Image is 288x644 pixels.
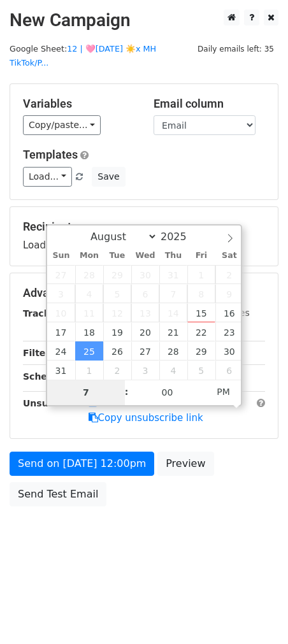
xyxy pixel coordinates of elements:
span: Daily emails left: 35 [193,42,278,56]
label: UTM Codes [199,306,249,320]
span: Tue [103,252,131,260]
span: August 3, 2025 [47,284,75,303]
span: August 25, 2025 [75,341,103,361]
span: Thu [159,252,187,260]
strong: Schedule [23,371,69,382]
span: August 10, 2025 [47,303,75,322]
span: September 2, 2025 [103,361,131,380]
a: Load... [23,167,72,187]
span: Fri [187,252,215,260]
span: August 26, 2025 [103,341,131,361]
span: August 31, 2025 [47,361,75,380]
span: August 21, 2025 [159,322,187,341]
span: : [125,379,129,404]
span: August 24, 2025 [47,341,75,361]
button: Save [92,167,125,187]
span: August 11, 2025 [75,303,103,322]
span: August 15, 2025 [187,303,215,322]
span: August 6, 2025 [131,284,159,303]
span: August 2, 2025 [215,265,243,284]
span: September 4, 2025 [159,361,187,380]
h5: Variables [23,97,134,111]
span: July 28, 2025 [75,265,103,284]
span: August 4, 2025 [75,284,103,303]
span: September 3, 2025 [131,361,159,380]
h5: Advanced [23,286,265,300]
span: August 5, 2025 [103,284,131,303]
span: August 29, 2025 [187,341,215,361]
h5: Email column [154,97,265,111]
span: July 29, 2025 [103,265,131,284]
span: August 23, 2025 [215,322,243,341]
iframe: Chat Widget [224,583,288,644]
span: August 17, 2025 [47,322,75,341]
a: Templates [23,148,78,161]
a: Send Test Email [10,482,106,506]
h2: New Campaign [10,10,278,31]
span: August 20, 2025 [131,322,159,341]
span: August 27, 2025 [131,341,159,361]
span: August 30, 2025 [215,341,243,361]
span: July 27, 2025 [47,265,75,284]
span: August 28, 2025 [159,341,187,361]
span: August 12, 2025 [103,303,131,322]
input: Minute [129,380,206,405]
a: Copy unsubscribe link [89,412,203,424]
span: Mon [75,252,103,260]
span: Click to toggle [206,379,241,404]
span: August 18, 2025 [75,322,103,341]
a: 12 | 🩷[DATE] ☀️x MH TikTok/P... [10,44,156,68]
span: Wed [131,252,159,260]
input: Year [157,231,203,243]
span: August 9, 2025 [215,284,243,303]
span: August 13, 2025 [131,303,159,322]
strong: Unsubscribe [23,398,85,408]
span: August 16, 2025 [215,303,243,322]
span: September 5, 2025 [187,361,215,380]
span: August 8, 2025 [187,284,215,303]
input: Hour [47,380,125,405]
strong: Filters [23,348,55,358]
span: July 31, 2025 [159,265,187,284]
span: August 7, 2025 [159,284,187,303]
div: Loading... [23,220,265,253]
strong: Tracking [23,308,66,318]
h5: Recipients [23,220,265,234]
a: Send on [DATE] 12:00pm [10,452,154,476]
span: Sun [47,252,75,260]
a: Copy/paste... [23,115,101,135]
span: August 1, 2025 [187,265,215,284]
span: August 14, 2025 [159,303,187,322]
span: September 1, 2025 [75,361,103,380]
span: August 19, 2025 [103,322,131,341]
span: July 30, 2025 [131,265,159,284]
a: Daily emails left: 35 [193,44,278,54]
span: August 22, 2025 [187,322,215,341]
small: Google Sheet: [10,44,156,68]
a: Preview [157,452,213,476]
span: Sat [215,252,243,260]
span: September 6, 2025 [215,361,243,380]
